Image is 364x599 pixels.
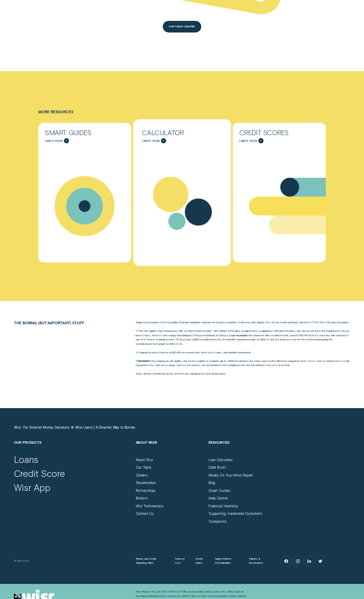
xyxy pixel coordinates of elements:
[136,504,163,508] a: Wisr Testimonials
[198,334,202,337] span: p.a.
[224,334,228,337] span: p.a.
[293,556,303,566] a: Instagram
[14,468,65,479] a: Credit Score
[208,489,230,493] a: Smart Guides
[14,454,38,465] a: Loans
[136,351,350,355] p: 2: Comparison rate s based on $30,000 unsecured loan, fixed over 5 years, with monthly repayments.
[136,481,156,485] a: Shareholders
[208,473,253,478] a: Money On Your Mind Report
[315,556,325,566] a: Twitter
[249,557,269,565] a: Policies & Governance
[156,338,157,341] span: (
[45,139,63,143] span: Learn more
[318,338,319,341] span: (
[142,139,160,143] span: Learn more
[175,557,188,565] a: Terms of Use
[136,360,150,363] strong: * WARNING:
[38,109,325,114] h4: More Resources
[151,338,155,341] span: p.a.
[196,557,207,565] a: Credit Guide
[136,465,151,470] a: Our Team
[136,329,350,346] p: 1: This rate applies only to borrowers with excellent credit histories. Wisr will also offer loan...
[136,458,153,462] a: About Wisr
[45,129,125,136] div: Smart Guides
[14,425,69,430] a: Wisr: For Smarter Money Decisions
[208,511,262,516] a: Supporting Vulnerable Customers
[136,359,350,368] p: This comparison rate applies only to the example or examples given. Different amounts and terms m...
[208,481,216,485] a: Blog
[14,440,131,458] h2: Our Products
[208,458,233,462] a: Loan Calculator
[157,351,158,354] span: (
[185,338,186,341] span: )
[181,338,186,341] span: p.a.
[136,557,167,565] a: Privacy and Credit Reporting Policy
[181,338,186,341] span: Per Annum
[12,321,109,325] h2: The boring (but important) stuff
[136,321,350,325] p: Registered member of the Australian Financial Complaints Authority for dispute resolution | Partn...
[281,556,292,566] a: Facebook
[136,473,148,478] a: Careers
[157,342,158,346] span: )
[75,425,135,430] a: Wisr Loans | A Smarter Way to Borrow
[136,372,350,376] p: Note: All rates mentioned on this website are calculated on a per annum basis.
[163,21,202,32] button: VISIT HELP CENTRE
[224,334,228,337] span: Per Annum
[136,440,204,458] h2: About Wisr
[12,559,133,563] div: © Wisr 2025
[159,351,160,354] span: )
[136,489,156,493] a: Partnerships
[233,123,326,262] a: Credit Scores - Learn more
[151,338,155,341] span: Per Annum
[208,496,228,500] a: Help Centre
[304,556,314,566] a: LinkedIn
[198,334,202,337] span: Per Annum
[14,482,51,493] a: Wisr App
[136,123,229,262] a: Calculator - Learn more
[136,511,153,516] a: Contact Us
[38,123,131,262] a: Smart Guides - Learn more
[208,504,238,508] a: Financial Hardship
[215,557,241,565] a: Target Market Determination
[239,139,257,143] span: Learn more
[239,129,319,136] div: Credit Scores
[142,129,222,136] div: Calculator
[208,465,226,470] a: Debt Bustr
[208,519,227,524] a: Complaints
[208,440,277,458] h2: Resources
[229,334,248,337] strong: Loan example:
[136,496,148,500] a: Brokers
